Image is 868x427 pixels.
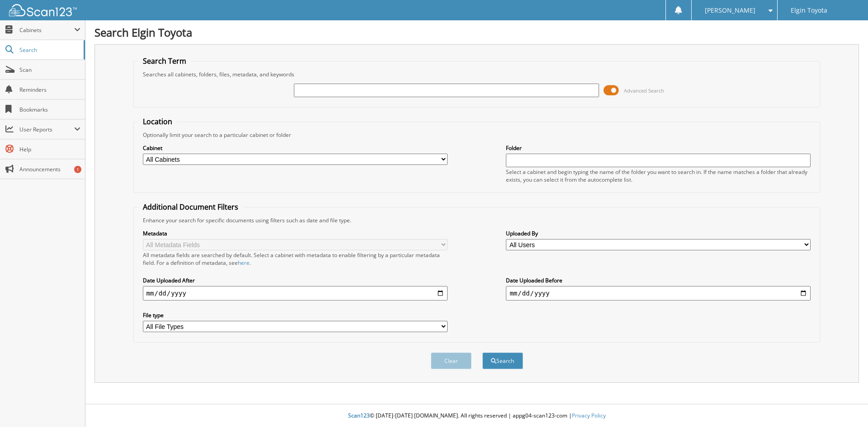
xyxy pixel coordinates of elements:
button: Search [482,352,523,369]
span: Scan [19,66,80,74]
a: Privacy Policy [572,412,606,419]
legend: Location [138,117,177,127]
div: Enhance your search for specific documents using filters such as date and file type. [138,216,816,224]
span: Advanced Search [624,87,664,94]
legend: Additional Document Filters [138,202,243,212]
span: Reminders [19,86,80,94]
span: User Reports [19,126,74,133]
span: Announcements [19,165,80,173]
label: File type [143,311,448,319]
button: Clear [431,352,472,369]
input: start [143,286,448,300]
span: Help [19,145,80,153]
span: Scan123 [348,412,370,419]
span: Cabinets [19,26,74,34]
input: end [506,286,811,300]
label: Folder [506,144,811,152]
span: Bookmarks [19,106,80,113]
div: All metadata fields are searched by default. Select a cabinet with metadata to enable filtering b... [143,251,448,267]
div: Searches all cabinets, folders, files, metadata, and keywords [138,70,816,78]
div: Select a cabinet and begin typing the name of the folder you want to search in. If the name match... [506,168,811,183]
label: Metadata [143,230,448,237]
div: © [DATE]-[DATE] [DOMAIN_NAME]. All rights reserved | appg04-scan123-com | [85,405,868,427]
label: Cabinet [143,144,448,152]
div: 1 [74,166,81,173]
h1: Search Elgin Toyota [94,25,859,40]
span: Elgin Toyota [791,8,827,13]
span: [PERSON_NAME] [705,8,755,13]
img: scan123-logo-white.svg [9,4,77,16]
div: Optionally limit your search to a particular cabinet or folder [138,131,816,139]
label: Date Uploaded After [143,277,448,284]
label: Date Uploaded Before [506,277,811,284]
span: Search [19,46,79,54]
label: Uploaded By [506,230,811,237]
a: here [238,259,250,267]
legend: Search Term [138,56,191,66]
